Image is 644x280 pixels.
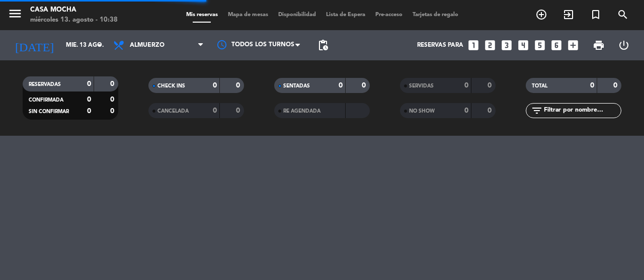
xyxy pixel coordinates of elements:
[562,9,575,21] i: exit_to_app
[339,82,343,89] strong: 0
[408,12,463,18] span: Tarjetas de regalo
[590,82,594,89] strong: 0
[409,83,434,88] span: SERVIDAS
[130,42,165,49] span: Almuerzo
[87,108,91,115] strong: 0
[617,9,629,21] i: search
[590,9,602,21] i: turned_in_not
[317,39,329,51] span: pending_actions
[8,6,23,21] i: menu
[110,96,116,103] strong: 0
[535,9,547,21] i: add_circle_outline
[543,105,621,116] input: Filtrar por nombre...
[30,15,118,25] div: miércoles 13. agosto - 10:38
[29,98,63,103] span: CONFIRMADA
[370,12,408,18] span: Pre-acceso
[488,107,494,114] strong: 0
[157,109,189,114] span: CANCELADA
[532,83,547,88] span: TOTAL
[409,109,435,114] span: NO SHOW
[223,12,273,18] span: Mapa de mesas
[110,80,116,87] strong: 0
[94,39,106,51] i: arrow_drop_down
[213,82,217,89] strong: 0
[362,82,368,89] strong: 0
[417,42,463,49] span: Reservas para
[500,39,513,52] i: looks_3
[611,30,636,60] div: LOG OUT
[283,109,320,114] span: RE AGENDADA
[464,107,468,114] strong: 0
[467,39,480,52] i: looks_one
[110,108,116,115] strong: 0
[236,107,242,114] strong: 0
[8,6,23,25] button: menu
[157,83,185,88] span: CHECK INS
[488,82,494,89] strong: 0
[517,39,530,52] i: looks_4
[283,83,310,88] span: SENTADAS
[484,39,497,52] i: looks_two
[29,109,69,114] span: SIN CONFIRMAR
[8,34,61,56] i: [DATE]
[181,12,223,18] span: Mis reservas
[321,12,370,18] span: Lista de Espera
[593,39,605,51] span: print
[30,5,118,15] div: Casa Mocha
[29,82,61,87] span: RESERVADAS
[613,82,619,89] strong: 0
[273,12,321,18] span: Disponibilidad
[87,96,91,103] strong: 0
[567,39,580,52] i: add_box
[618,39,630,51] i: power_settings_new
[531,105,543,117] i: filter_list
[213,107,217,114] strong: 0
[236,82,242,89] strong: 0
[87,80,91,87] strong: 0
[464,82,468,89] strong: 0
[533,39,546,52] i: looks_5
[550,39,563,52] i: looks_6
